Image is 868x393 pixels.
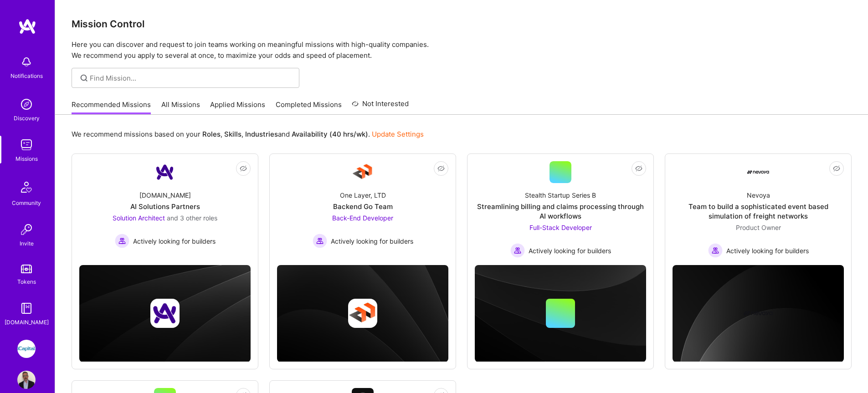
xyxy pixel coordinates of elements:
[333,202,393,211] div: Backend Go Team
[21,265,32,273] img: tokens
[10,71,43,81] div: Notifications
[20,239,34,248] div: Invite
[15,371,38,389] a: User Avatar
[72,18,852,30] h3: Mission Control
[510,243,525,258] img: Actively looking for builders
[224,130,241,138] b: Skills
[17,136,36,154] img: teamwork
[161,100,200,115] a: All Missions
[277,265,448,362] img: cover
[352,161,374,183] img: Company Logo
[744,299,773,328] img: Company logo
[529,246,611,255] span: Actively looking for builders
[475,161,646,258] a: Stealth Startup Series BStreamlining billing and claims processing through AI workflowsFull-Stack...
[833,165,840,172] i: icon EyeClosed
[113,214,165,222] span: Solution Architect
[673,265,844,362] img: cover
[437,165,445,172] i: icon EyeClosed
[673,161,844,258] a: Company LogoNevoyaTeam to build a sophisticated event based simulation of freight networksProduct...
[72,39,852,61] p: Here you can discover and request to join teams working on meaningful missions with high-quality ...
[79,265,251,362] img: cover
[292,130,368,138] b: Availability (40 hrs/wk)
[525,190,596,200] div: Stealth Startup Series B
[726,246,809,255] span: Actively looking for builders
[245,130,278,138] b: Industries
[12,198,41,208] div: Community
[332,214,393,222] span: Back-End Developer
[17,53,36,71] img: bell
[736,224,781,231] span: Product Owner
[79,161,251,258] a: Company Logo[DOMAIN_NAME]AI Solutions PartnersSolution Architect and 3 other rolesActively lookin...
[529,224,592,231] span: Full-Stack Developer
[635,165,642,172] i: icon EyeClosed
[475,202,646,221] div: Streamlining billing and claims processing through AI workflows
[17,95,36,113] img: discovery
[17,371,36,389] img: User Avatar
[15,176,37,198] img: Community
[90,73,293,83] input: Find Mission...
[352,98,409,115] a: Not Interested
[139,190,191,200] div: [DOMAIN_NAME]
[708,243,723,258] img: Actively looking for builders
[747,170,769,174] img: Company Logo
[673,202,844,221] div: Team to build a sophisticated event based simulation of freight networks
[313,234,327,248] img: Actively looking for builders
[14,113,40,123] div: Discovery
[130,202,200,211] div: AI Solutions Partners
[331,236,413,246] span: Actively looking for builders
[17,277,36,286] div: Tokens
[348,299,377,328] img: Company logo
[17,299,36,317] img: guide book
[372,130,424,138] a: Update Settings
[340,190,386,200] div: One Layer, LTD
[277,161,448,258] a: Company LogoOne Layer, LTDBackend Go TeamBack-End Developer Actively looking for buildersActively...
[475,265,646,362] img: cover
[133,236,216,246] span: Actively looking for builders
[18,18,36,35] img: logo
[276,100,342,115] a: Completed Missions
[15,340,38,358] a: iCapital: Building an Alternative Investment Marketplace
[210,100,265,115] a: Applied Missions
[747,190,770,200] div: Nevoya
[167,214,217,222] span: and 3 other roles
[240,165,247,172] i: icon EyeClosed
[79,73,89,83] i: icon SearchGrey
[150,299,180,328] img: Company logo
[202,130,221,138] b: Roles
[5,317,49,327] div: [DOMAIN_NAME]
[15,154,38,163] div: Missions
[72,100,151,115] a: Recommended Missions
[17,340,36,358] img: iCapital: Building an Alternative Investment Marketplace
[115,234,129,248] img: Actively looking for builders
[17,220,36,239] img: Invite
[154,161,176,183] img: Company Logo
[72,129,424,139] p: We recommend missions based on your , , and .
